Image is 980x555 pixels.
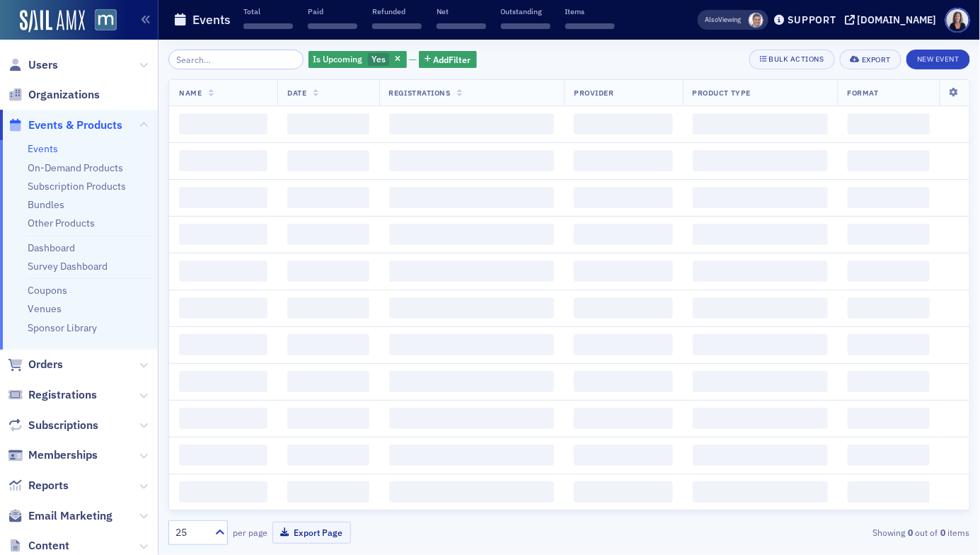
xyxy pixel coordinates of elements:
span: ‌ [848,224,930,245]
div: Export [862,56,891,64]
span: ‌ [848,408,930,429]
span: ‌ [574,297,672,319]
span: ‌ [287,408,369,429]
label: per page [233,526,267,539]
span: ‌ [574,408,672,429]
span: Events & Products [28,118,122,133]
span: ‌ [287,481,369,503]
span: ‌ [287,150,369,171]
div: Support [788,13,836,26]
a: Users [8,57,58,73]
input: Search… [168,50,304,69]
span: ‌ [179,224,267,245]
p: Total [243,6,293,16]
span: Registrations [28,387,97,403]
img: SailAMX [20,10,85,33]
a: Organizations [8,87,100,103]
span: Provider [574,88,613,98]
button: AddFilter [419,51,477,69]
span: ‌ [574,445,672,466]
span: ‌ [389,261,555,282]
a: Subscription Products [28,180,126,193]
span: ‌ [437,23,486,29]
span: Format [848,88,879,98]
span: ‌ [848,334,930,355]
span: ‌ [179,150,267,171]
span: Content [28,538,69,554]
div: Yes [309,51,407,69]
span: Viewing [705,15,742,25]
img: SailAMX [95,9,117,31]
span: ‌ [693,187,828,208]
span: ‌ [389,187,555,208]
span: ‌ [693,297,828,319]
a: New Event [906,52,970,64]
a: Registrations [8,387,97,403]
a: Survey Dashboard [28,260,108,273]
button: Export Page [272,522,351,544]
span: ‌ [693,150,828,171]
span: Date [287,88,306,98]
span: Yes [371,53,386,64]
button: Bulk Actions [749,50,835,69]
button: New Event [906,50,970,69]
span: Product Type [693,88,751,98]
span: ‌ [179,371,267,392]
span: ‌ [179,261,267,282]
span: ‌ [287,224,369,245]
span: Organizations [28,87,100,103]
div: Bulk Actions [769,55,824,63]
span: ‌ [287,297,369,319]
span: ‌ [693,224,828,245]
span: ‌ [574,113,672,135]
span: ‌ [693,445,828,466]
span: ‌ [287,445,369,466]
span: Email Marketing [28,508,113,524]
span: ‌ [389,334,555,355]
span: ‌ [848,187,930,208]
a: On-Demand Products [28,161,123,174]
p: Items [565,6,615,16]
a: Email Marketing [8,508,113,524]
span: Users [28,57,58,73]
a: View Homepage [85,9,117,33]
span: ‌ [389,408,555,429]
a: Subscriptions [8,418,98,433]
span: ‌ [389,150,555,171]
span: ‌ [848,371,930,392]
span: Add Filter [434,53,471,66]
p: Outstanding [501,6,550,16]
span: Memberships [28,447,98,463]
span: ‌ [501,23,550,29]
h1: Events [192,11,231,28]
span: ‌ [693,371,828,392]
a: Events [28,142,58,155]
span: Is Upcoming [313,53,363,64]
span: ‌ [308,23,357,29]
span: ‌ [574,187,672,208]
a: Content [8,538,69,554]
span: ‌ [389,445,555,466]
span: ‌ [693,408,828,429]
span: ‌ [287,187,369,208]
a: Venues [28,302,62,315]
a: Coupons [28,284,67,297]
span: ‌ [179,297,267,319]
span: ‌ [848,113,930,135]
span: Brody Bond [749,13,763,28]
span: ‌ [179,113,267,135]
span: ‌ [389,371,555,392]
span: ‌ [179,445,267,466]
span: ‌ [848,297,930,319]
strong: 0 [938,526,948,539]
span: ‌ [389,297,555,319]
span: ‌ [565,23,615,29]
span: ‌ [574,224,672,245]
a: Orders [8,357,63,372]
span: Orders [28,357,63,372]
span: ‌ [287,113,369,135]
button: Export [840,50,901,69]
button: [DOMAIN_NAME] [845,15,942,25]
div: Showing out of items [713,526,970,539]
